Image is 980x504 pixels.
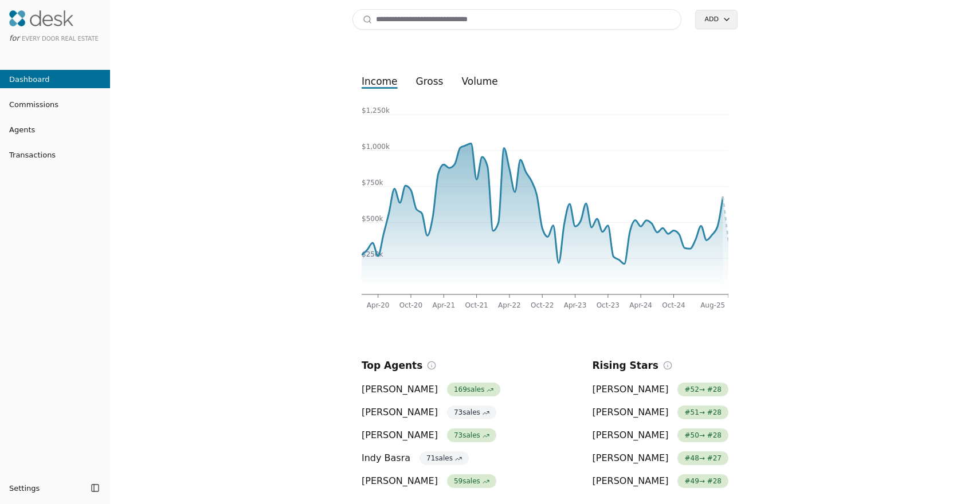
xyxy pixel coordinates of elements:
[9,10,73,26] img: Desk
[362,451,410,465] span: Indy Basra
[593,357,658,373] h2: Rising Stars
[447,383,500,396] span: 169 sales
[593,405,669,419] span: [PERSON_NAME]
[362,215,383,223] tspan: $500k
[564,301,587,309] tspan: Apr-23
[677,474,728,488] span: # 49 → # 28
[662,301,685,309] tspan: Oct-24
[362,428,438,442] span: [PERSON_NAME]
[677,451,728,465] span: # 48 → # 27
[695,10,738,29] button: Add
[447,474,496,488] span: 59 sales
[447,428,496,442] span: 73 sales
[700,301,725,309] tspan: Aug-25
[593,474,669,488] span: [PERSON_NAME]
[677,383,728,396] span: # 52 → # 28
[362,107,390,115] tspan: $1,250k
[593,451,669,465] span: [PERSON_NAME]
[362,143,390,151] tspan: $1,000k
[407,71,453,92] button: gross
[362,179,383,187] tspan: $750k
[362,357,422,373] h2: Top Agents
[432,301,455,309] tspan: Apr-21
[677,428,728,442] span: # 50 → # 28
[352,71,407,92] button: income
[362,383,438,396] span: [PERSON_NAME]
[597,301,620,309] tspan: Oct-23
[465,301,488,309] tspan: Oct-21
[9,34,19,42] span: for
[5,479,87,497] button: Settings
[362,474,438,488] span: [PERSON_NAME]
[629,301,652,309] tspan: Apr-24
[22,36,99,42] span: Every Door Real Estate
[593,428,669,442] span: [PERSON_NAME]
[420,451,469,465] span: 71 sales
[593,383,669,396] span: [PERSON_NAME]
[531,301,554,309] tspan: Oct-22
[362,250,383,258] tspan: $250k
[367,301,390,309] tspan: Apr-20
[9,482,40,494] span: Settings
[362,405,438,419] span: [PERSON_NAME]
[447,405,496,419] span: 73 sales
[677,405,728,419] span: # 51 → # 28
[399,301,422,309] tspan: Oct-20
[452,71,507,92] button: volume
[498,301,521,309] tspan: Apr-22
